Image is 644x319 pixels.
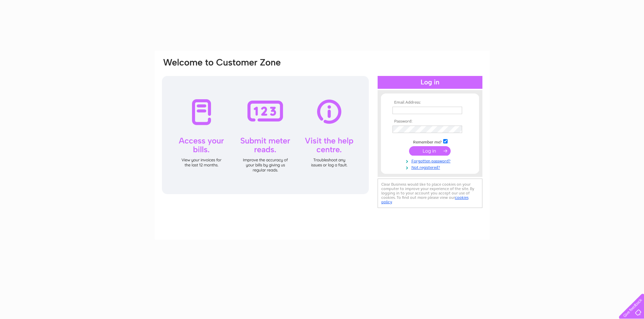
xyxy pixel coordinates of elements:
[378,179,482,208] div: Clear Business would like to place cookies on your computer to improve your experience of the sit...
[391,138,469,145] td: Remember me?
[391,119,469,124] th: Password:
[381,195,469,204] a: cookies policy
[392,157,469,164] a: Forgotten password?
[392,164,469,170] a: Not registered?
[409,146,451,156] input: Submit
[391,100,469,105] th: Email Address:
